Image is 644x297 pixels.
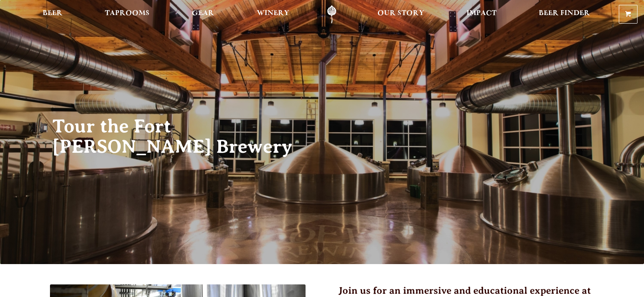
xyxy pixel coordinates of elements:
span: Winery [257,10,289,17]
h2: Tour the Fort [PERSON_NAME] Brewery [52,116,306,157]
span: Beer [43,10,63,17]
span: Our Story [377,10,424,17]
a: Taprooms [100,5,155,24]
a: Winery [252,5,295,24]
a: Our Story [372,5,429,24]
span: Taprooms [105,10,150,17]
a: Impact [461,5,502,24]
a: Beer Finder [533,5,595,24]
span: Gear [192,10,214,17]
a: Beer [37,5,68,24]
a: Odell Home [317,5,347,24]
span: Beer Finder [539,10,590,17]
span: Impact [466,10,497,17]
a: Gear [186,5,219,24]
